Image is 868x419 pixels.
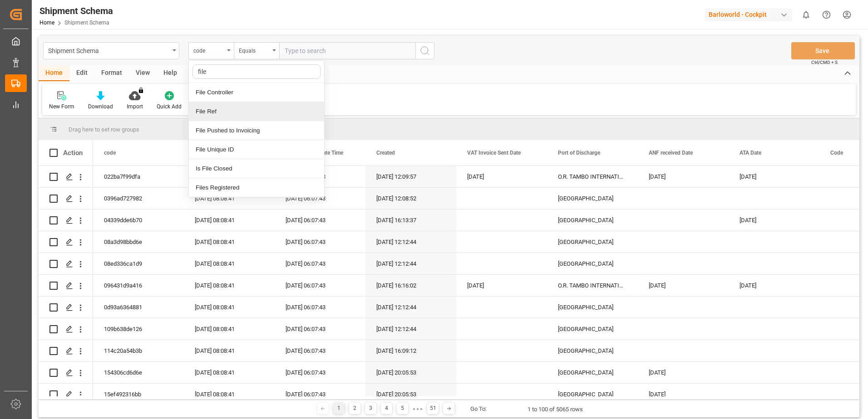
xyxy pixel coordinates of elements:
[740,150,761,156] span: ATA Date
[830,150,843,156] span: Code
[93,297,184,318] div: 0d93a6364881
[188,42,234,59] button: close menu
[275,253,365,274] div: [DATE] 06:07:43
[547,166,638,187] div: O.R. TAMBO INTERNATIONAL
[547,318,638,340] div: [GEOGRAPHIC_DATA]
[39,253,93,275] div: Press SPACE to select this row.
[547,209,638,231] div: [GEOGRAPHIC_DATA]
[93,231,184,253] div: 08a3d98bbd6e
[365,253,456,274] div: [DATE] 12:12:44
[547,275,638,296] div: O.R. TAMBO INTERNATIONAL
[275,209,365,231] div: [DATE] 06:07:43
[547,297,638,318] div: [GEOGRAPHIC_DATA]
[93,166,184,187] div: 022ba7f99dfa
[184,362,275,383] div: [DATE] 08:08:41
[93,253,184,274] div: 08ed336ca1d9
[547,362,638,383] div: [GEOGRAPHIC_DATA]
[811,59,838,66] span: Ctrl/CMD + S
[558,150,600,156] span: Port of Discharge
[547,231,638,253] div: [GEOGRAPHIC_DATA]
[365,275,456,296] div: [DATE] 16:16:02
[192,64,321,79] input: Search
[184,166,275,187] div: [DATE] 08:08:41
[547,340,638,361] div: [GEOGRAPHIC_DATA]
[184,297,275,318] div: [DATE] 08:08:41
[189,102,324,121] div: File Ref
[349,403,360,414] div: 2
[39,297,93,318] div: Press SPACE to select this row.
[184,275,275,296] div: [DATE] 08:08:41
[456,275,547,296] div: [DATE]
[39,19,54,26] a: Home
[69,126,139,133] span: Drag here to set row groups
[39,66,69,81] div: Home
[93,275,184,296] div: 096431d9a416
[157,102,182,111] div: Quick Add
[638,166,729,187] div: [DATE]
[39,166,93,188] div: Press SPACE to select this row.
[39,275,93,297] div: Press SPACE to select this row.
[184,209,275,231] div: [DATE] 08:08:41
[729,166,819,187] div: [DATE]
[365,403,376,414] div: 3
[365,340,456,361] div: [DATE] 16:09:12
[104,150,116,156] span: code
[381,403,392,414] div: 4
[279,42,415,59] input: Type to search
[365,297,456,318] div: [DATE] 12:12:44
[189,159,324,178] div: Is File Closed
[729,209,819,231] div: [DATE]
[184,340,275,361] div: [DATE] 08:08:41
[365,362,456,383] div: [DATE] 20:05:53
[638,384,729,405] div: [DATE]
[88,102,113,111] div: Download
[189,178,324,197] div: Files Registered
[470,404,487,414] div: Go To:
[39,384,93,405] div: Press SPACE to select this row.
[816,5,837,25] button: Help Center
[39,231,93,253] div: Press SPACE to select this row.
[365,209,456,231] div: [DATE] 16:13:37
[43,42,179,59] button: open menu
[275,340,365,361] div: [DATE] 06:07:43
[365,318,456,340] div: [DATE] 12:12:44
[413,405,423,412] div: ● ● ●
[157,66,184,81] div: Help
[93,384,184,405] div: 15ef492316bb
[365,188,456,209] div: [DATE] 12:08:52
[376,150,395,156] span: Created
[649,150,693,156] span: ANF received Date
[49,102,74,111] div: New Form
[397,403,408,414] div: 5
[275,297,365,318] div: [DATE] 06:07:43
[184,318,275,340] div: [DATE] 08:08:41
[39,4,113,18] div: Shipment Schema
[333,403,345,414] div: 1
[365,231,456,253] div: [DATE] 12:12:44
[275,362,365,383] div: [DATE] 06:07:43
[365,166,456,187] div: [DATE] 12:09:57
[94,66,129,81] div: Format
[39,209,93,231] div: Press SPACE to select this row.
[796,5,816,25] button: show 0 new notifications
[39,340,93,362] div: Press SPACE to select this row.
[184,231,275,253] div: [DATE] 08:08:41
[184,253,275,274] div: [DATE] 08:08:41
[638,275,729,296] div: [DATE]
[189,140,324,159] div: File Unique ID
[427,403,439,414] div: 51
[93,318,184,340] div: 109b638de126
[547,384,638,405] div: [GEOGRAPHIC_DATA]
[189,121,324,140] div: File Pushed to Invoicing
[239,44,270,55] div: Equals
[184,384,275,405] div: [DATE] 08:08:41
[193,44,224,55] div: code
[415,42,434,59] button: search button
[528,405,583,414] div: 1 to 100 of 5065 rows
[234,42,279,59] button: open menu
[705,6,796,23] button: Barloworld - Cockpit
[638,362,729,383] div: [DATE]
[93,362,184,383] div: 154306cd6d6e
[467,150,521,156] span: VAT Invoice Sent Date
[189,83,324,102] div: File Controller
